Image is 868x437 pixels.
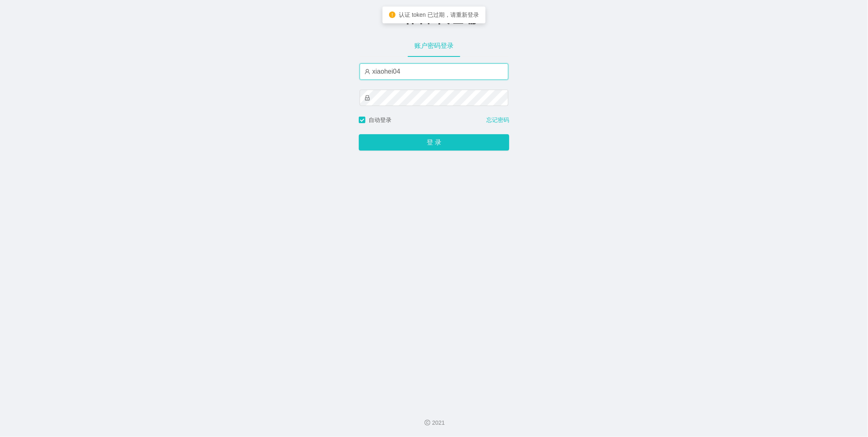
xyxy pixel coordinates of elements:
[425,420,430,426] i: 图标： 版权所有
[365,95,370,101] i: 图标： 锁
[365,117,395,123] span: 自动登录
[399,11,479,18] span: 认证 token 已过期，请重新登录
[408,34,460,57] div: 账户密码登录
[360,63,508,80] input: 请输入
[486,116,509,124] a: 忘记密码
[389,11,396,18] i: 图标：感叹号圆圈
[432,419,445,426] font: 2021
[365,69,370,74] i: 图标： 用户
[359,134,509,151] button: 登 录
